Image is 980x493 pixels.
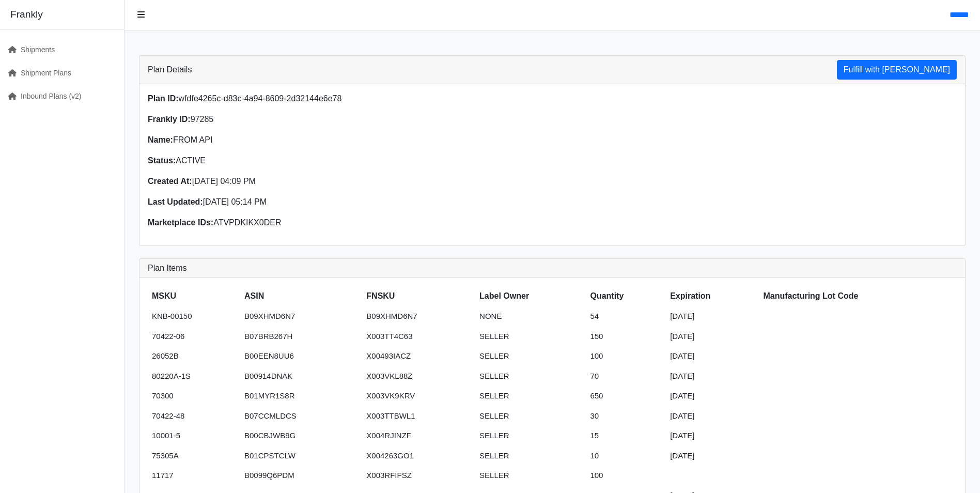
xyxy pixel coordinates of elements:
td: SELLER [475,386,586,406]
td: [DATE] [666,386,759,406]
td: SELLER [475,346,586,366]
td: [DATE] [666,327,759,347]
td: SELLER [475,446,586,466]
td: 10001-5 [148,426,240,446]
td: X003TT4C63 [362,327,475,347]
th: MSKU [148,286,240,306]
td: 70422-06 [148,327,240,347]
td: [DATE] [666,346,759,366]
td: 70 [586,366,666,387]
td: [DATE] [666,366,759,387]
p: [DATE] 04:09 PM [148,175,546,188]
td: 100 [586,466,666,486]
td: 11717 [148,466,240,486]
td: 26052B [148,346,240,366]
td: B07CCMLDCS [240,406,362,426]
td: B00EEN8UU6 [240,346,362,366]
td: B09XHMD6N7 [362,306,475,327]
td: X004263GO1 [362,446,475,466]
h3: Plan Items [148,263,957,273]
td: KNB-00150 [148,306,240,327]
td: B09XHMD6N7 [240,306,362,327]
strong: Marketplace IDs: [148,218,213,227]
td: [DATE] [666,406,759,426]
td: B00914DNAK [240,366,362,387]
p: wfdfe4265c-d83c-4a94-8609-2d32144e6e78 [148,93,546,105]
td: SELLER [475,406,586,426]
td: 30 [586,406,666,426]
h3: Plan Details [148,65,192,74]
strong: Status: [148,156,176,165]
p: 97285 [148,113,546,126]
td: [DATE] [666,426,759,446]
td: NONE [475,306,586,327]
td: SELLER [475,466,586,486]
p: ACTIVE [148,155,546,167]
th: Manufacturing Lot Code [759,286,957,306]
td: 70300 [148,386,240,406]
th: FNSKU [362,286,475,306]
td: 650 [586,386,666,406]
strong: Name: [148,135,173,144]
td: X004RJINZF [362,426,475,446]
td: 80220A-1S [148,366,240,387]
td: 150 [586,327,666,347]
strong: Created At: [148,177,192,186]
td: 15 [586,426,666,446]
strong: Plan ID: [148,94,179,103]
td: B01MYR1S8R [240,386,362,406]
td: B00CBJWB9G [240,426,362,446]
td: [DATE] [666,446,759,466]
td: X003VKL88Z [362,366,475,387]
td: 75305A [148,446,240,466]
p: [DATE] 05:14 PM [148,196,546,208]
td: X00493IACZ [362,346,475,366]
td: B01CPSTCLW [240,446,362,466]
p: ATVPDKIKX0DER [148,217,546,229]
th: Quantity [586,286,666,306]
td: SELLER [475,426,586,446]
p: FROM API [148,134,546,146]
th: Label Owner [475,286,586,306]
td: SELLER [475,366,586,387]
td: SELLER [475,327,586,347]
strong: Last Updated: [148,197,203,206]
td: 70422-48 [148,406,240,426]
td: 100 [586,346,666,366]
td: X003VK9KRV [362,386,475,406]
th: ASIN [240,286,362,306]
td: [DATE] [666,306,759,327]
td: X003TTBWL1 [362,406,475,426]
strong: Frankly ID: [148,115,191,124]
th: Expiration [666,286,759,306]
td: 54 [586,306,666,327]
td: 10 [586,446,666,466]
td: B07BRB267H [240,327,362,347]
button: Fulfill with [PERSON_NAME] [837,60,957,80]
td: X003RFIFSZ [362,466,475,486]
td: B0099Q6PDM [240,466,362,486]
